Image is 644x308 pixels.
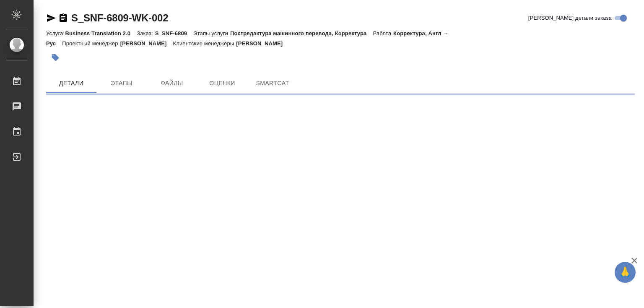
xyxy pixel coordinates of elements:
[230,30,373,37] p: Постредактура машинного перевода, Корректура
[62,40,120,47] p: Проектный менеджер
[615,262,636,283] button: 🙏
[193,30,230,37] p: Этапы услуги
[46,13,56,23] button: Скопировать ссылку для ЯМессенджера
[58,13,68,23] button: Скопировать ссылку
[101,78,142,89] span: Этапы
[236,40,289,47] p: [PERSON_NAME]
[528,14,612,22] span: [PERSON_NAME] детали заказа
[373,30,393,37] p: Работа
[173,40,236,47] p: Клиентские менеджеры
[46,30,65,37] p: Услуга
[120,40,173,47] p: [PERSON_NAME]
[137,30,155,37] p: Заказ:
[152,78,192,89] span: Файлы
[71,12,168,23] a: S_SNF-6809-WK-002
[155,30,194,37] p: S_SNF-6809
[46,48,65,67] button: Добавить тэг
[252,78,293,89] span: SmartCat
[618,264,632,281] span: 🙏
[51,78,91,89] span: Детали
[202,78,242,89] span: Оценки
[65,30,137,37] p: Business Translation 2.0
